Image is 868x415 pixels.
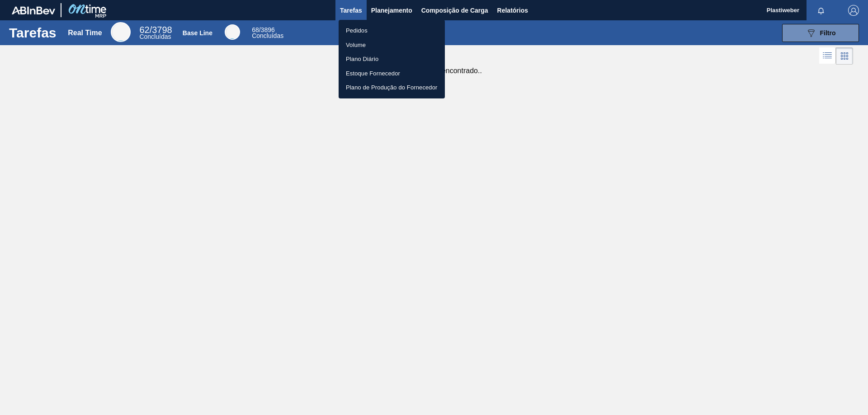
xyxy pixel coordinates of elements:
a: Estoque Fornecedor [339,66,445,81]
a: Plano Diário [339,52,445,66]
a: Pedidos [339,23,445,38]
a: Volume [339,38,445,52]
a: Plano de Produção do Fornecedor [339,80,445,95]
